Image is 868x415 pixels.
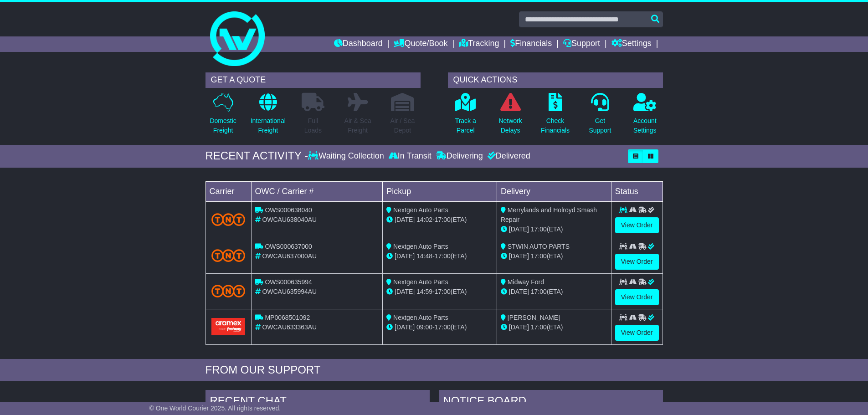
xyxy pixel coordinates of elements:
span: 17:00 [435,288,451,295]
p: Check Financials [541,116,570,135]
span: [PERSON_NAME] [508,314,560,321]
span: [DATE] [509,225,529,233]
span: [DATE] [395,323,415,331]
div: RECENT CHAT [205,390,430,415]
span: OWCAU638040AU [262,216,317,223]
div: RECENT ACTIVITY - [205,149,308,163]
a: Track aParcel [455,92,477,140]
span: [DATE] [509,252,529,260]
div: - (ETA) [386,215,493,225]
div: (ETA) [501,323,607,332]
img: TNT_Domestic.png [211,249,246,261]
p: Account Settings [633,116,657,135]
span: 14:59 [416,288,432,295]
span: STWIN AUTO PARTS [508,243,570,250]
a: Dashboard [334,36,383,52]
td: Delivery [497,181,611,201]
a: Quote/Book [394,36,447,52]
a: GetSupport [588,92,611,140]
div: - (ETA) [386,323,493,332]
span: Nextgen Auto Parts [393,314,448,321]
img: TNT_Domestic.png [211,213,246,225]
span: OWS000638040 [265,206,312,214]
td: Status [611,181,663,201]
span: OWCAU633363AU [262,323,317,331]
a: Tracking [459,36,499,52]
span: 17:00 [531,288,547,295]
span: [DATE] [395,216,415,223]
a: InternationalFreight [250,92,286,140]
div: - (ETA) [386,287,493,297]
span: Nextgen Auto Parts [393,243,448,250]
a: Support [563,36,600,52]
a: AccountSettings [633,92,657,140]
span: 09:00 [416,323,432,331]
span: 17:00 [435,216,451,223]
span: MP0068501092 [265,314,310,321]
span: [DATE] [509,288,529,295]
span: © One World Courier 2025. All rights reserved. [149,405,281,412]
div: Delivering [434,151,485,161]
div: In Transit [386,151,434,161]
p: Track a Parcel [455,116,476,135]
div: Waiting Collection [308,151,386,161]
span: OWCAU635994AU [262,288,317,295]
span: 14:48 [416,252,432,260]
td: OWC / Carrier # [251,181,383,201]
div: (ETA) [501,225,607,234]
td: Pickup [383,181,497,201]
a: View Order [615,289,659,305]
span: 14:02 [416,216,432,223]
span: [DATE] [395,288,415,295]
div: QUICK ACTIONS [448,72,663,88]
a: View Order [615,217,659,233]
a: DomesticFreight [209,92,236,140]
p: International Freight [251,116,286,135]
div: (ETA) [501,287,607,297]
p: Full Loads [302,116,324,135]
div: FROM OUR SUPPORT [205,364,663,377]
span: OWS000635994 [265,278,312,286]
a: NetworkDelays [498,92,522,140]
a: View Order [615,325,659,341]
a: CheckFinancials [540,92,570,140]
div: Delivered [485,151,530,161]
a: View Order [615,254,659,270]
span: 17:00 [531,252,547,260]
img: Aramex.png [211,318,246,335]
span: OWCAU637000AU [262,252,317,260]
div: NOTICE BOARD [439,390,663,415]
span: Nextgen Auto Parts [393,206,448,214]
span: 17:00 [531,323,547,331]
p: Air / Sea Depot [390,116,415,135]
div: GET A QUOTE [205,72,421,88]
p: Air & Sea Freight [344,116,371,135]
span: Merrylands and Holroyd Smash Repair [501,206,597,223]
span: [DATE] [395,252,415,260]
img: TNT_Domestic.png [211,285,246,297]
p: Domestic Freight [210,116,236,135]
span: 17:00 [435,323,451,331]
div: - (ETA) [386,251,493,261]
span: Midway Ford [508,278,544,286]
div: (ETA) [501,251,607,261]
a: Financials [510,36,552,52]
span: Nextgen Auto Parts [393,278,448,286]
span: [DATE] [509,323,529,331]
p: Get Support [589,116,611,135]
p: Network Delays [498,116,522,135]
a: Settings [611,36,652,52]
span: 17:00 [435,252,451,260]
span: 17:00 [531,225,547,233]
td: Carrier [205,181,251,201]
span: OWS000637000 [265,243,312,250]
